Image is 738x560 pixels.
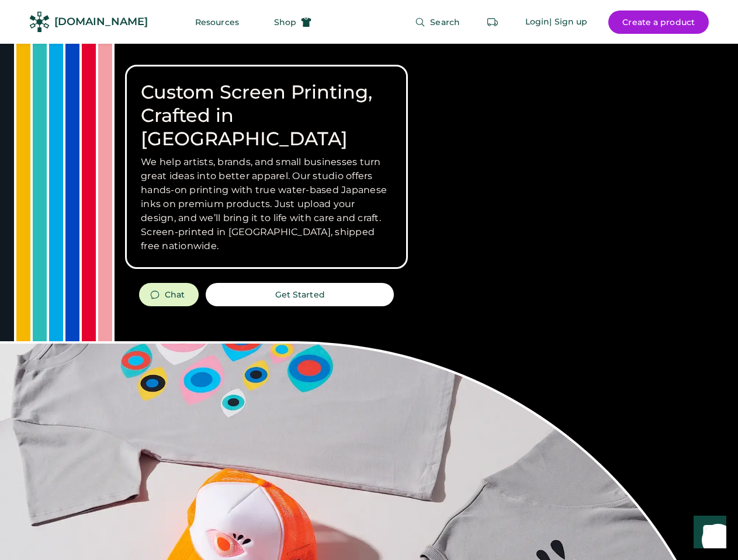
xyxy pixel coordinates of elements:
button: Retrieve an order [481,10,504,34]
span: Shop [274,18,296,26]
div: [DOMAIN_NAME] [54,15,148,29]
h3: We help artists, brands, and small businesses turn great ideas into better apparel. Our studio of... [141,155,392,253]
button: Get Started [206,283,394,306]
div: | Sign up [549,16,587,28]
img: Rendered Logo - Screens [29,12,50,32]
iframe: Front Chat [682,508,733,558]
button: Create a product [608,10,709,34]
button: Chat [139,283,199,306]
span: Search [430,18,460,26]
div: Login [525,16,550,28]
button: Shop [260,10,325,34]
button: Resources [181,10,253,34]
h1: Custom Screen Printing, Crafted in [GEOGRAPHIC_DATA] [141,80,392,150]
button: Search [401,10,474,34]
